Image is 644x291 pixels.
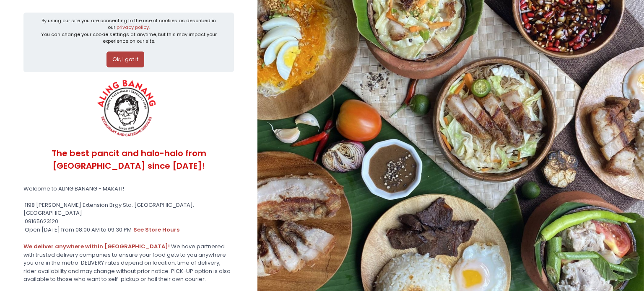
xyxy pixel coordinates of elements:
[23,225,234,234] div: Open [DATE] from 08:00 AM to 09:30 PM
[92,77,162,140] img: ALING BANANG
[23,201,234,217] div: 1198 [PERSON_NAME] Extension Brgy Sta. [GEOGRAPHIC_DATA], [GEOGRAPHIC_DATA]
[23,140,234,179] div: The best pancit and halo-halo from [GEOGRAPHIC_DATA] since [DATE]!
[133,225,180,234] button: see store hours
[117,24,150,31] a: privacy policy.
[106,52,144,67] button: Ok, I got it
[23,185,234,193] div: Welcome to ALING BANANG - MAKATI!
[23,242,170,250] b: We deliver anywhere within [GEOGRAPHIC_DATA]!
[38,17,220,45] div: By using our site you are consenting to the use of cookies as described in our You can change you...
[23,242,234,283] div: We have partnered with trusted delivery companies to ensure your food gets to you anywhere you ar...
[23,217,234,226] div: 09165623120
